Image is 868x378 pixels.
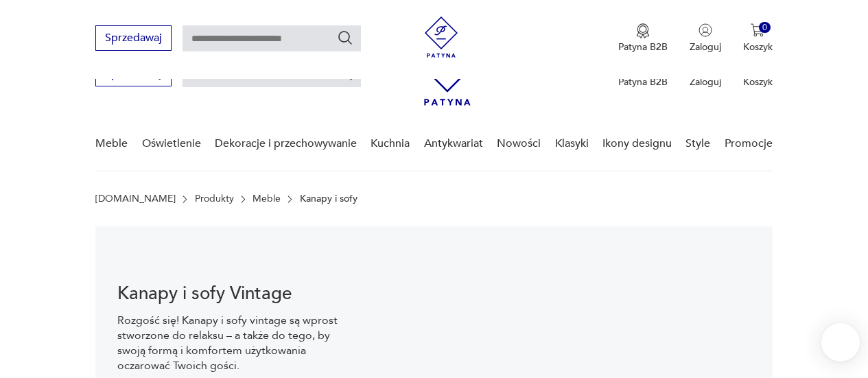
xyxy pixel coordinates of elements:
[743,75,773,88] p: Koszyk
[618,40,668,54] p: Patyna B2B
[690,23,721,54] button: Zaloguj
[253,193,281,204] a: Meble
[602,117,672,170] a: Ikony designu
[195,193,234,204] a: Produkty
[759,22,771,34] div: 0
[142,117,201,170] a: Oświetlenie
[555,117,589,170] a: Klasyki
[95,193,176,204] a: [DOMAIN_NAME]
[743,40,773,54] p: Koszyk
[743,23,773,54] button: 0Koszyk
[300,193,357,204] p: Kanapy i sofy
[690,40,721,54] p: Zaloguj
[497,117,541,170] a: Nowości
[636,23,650,38] img: Ikona medalu
[371,117,410,170] a: Kuchnia
[95,25,172,51] button: Sprzedawaj
[685,117,710,170] a: Style
[337,29,353,46] button: Szukaj
[215,117,357,170] a: Dekoracje i przechowywanie
[618,75,668,88] p: Patyna B2B
[821,323,860,362] iframe: Smartsupp widget button
[725,117,773,170] a: Promocje
[117,285,344,302] h1: Kanapy i sofy Vintage
[95,70,172,80] a: Sprzedawaj
[95,117,128,170] a: Meble
[618,23,668,54] button: Patyna B2B
[618,23,668,54] a: Ikona medaluPatyna B2B
[699,23,712,37] img: Ikonka użytkownika
[424,117,483,170] a: Antykwariat
[690,75,721,88] p: Zaloguj
[117,313,344,373] p: Rozgość się! Kanapy i sofy vintage są wprost stworzone do relaksu – a także do tego, by swoją for...
[95,34,172,44] a: Sprzedawaj
[421,16,462,58] img: Patyna - sklep z meblami i dekoracjami vintage
[751,23,764,37] img: Ikona koszyka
